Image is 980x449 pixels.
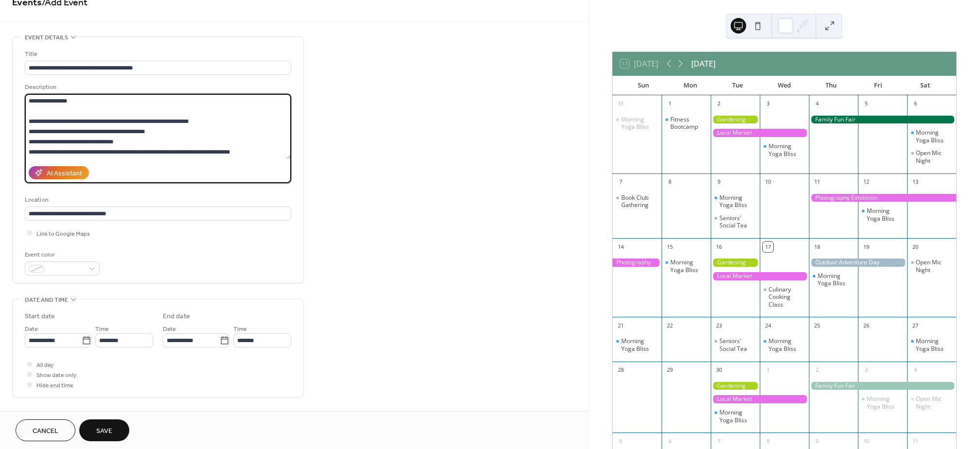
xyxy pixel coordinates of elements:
div: Morning Yoga Bliss [760,337,809,352]
div: Photography Exhibition [612,259,662,267]
span: Link to Google Maps [36,229,90,239]
div: Open Mic Night [916,259,952,274]
div: 29 [665,365,675,376]
div: Morning Yoga Bliss [621,337,658,352]
div: 24 [763,320,773,331]
div: Book Club Gathering [612,194,662,209]
div: Morning Yoga Bliss [867,395,903,410]
div: 2 [812,365,822,376]
div: Morning Yoga Bliss [612,337,662,352]
div: Photography Exhibition [809,194,956,202]
div: 23 [714,320,724,331]
div: Morning Yoga Bliss [612,116,662,131]
div: Tue [714,76,761,95]
div: 15 [665,242,675,252]
div: Morning Yoga Bliss [719,409,756,424]
div: 14 [615,242,626,252]
div: 9 [714,177,724,188]
div: Morning Yoga Bliss [711,194,760,209]
div: Morning Yoga Bliss [916,129,952,144]
div: Morning Yoga Bliss [719,194,756,209]
div: Open Mic Night [907,395,956,410]
div: 25 [812,320,822,331]
div: Sat [902,76,948,95]
div: Fri [855,76,901,95]
div: 18 [812,242,822,252]
div: 17 [763,242,773,252]
div: Family Fun Fair [809,382,956,390]
div: 2 [714,99,724,109]
span: Date [163,324,176,334]
div: 6 [665,436,675,447]
span: All day [36,360,53,370]
div: Morning Yoga Bliss [907,129,956,144]
div: Culinary Cooking Class [760,286,809,309]
div: 26 [861,320,872,331]
button: Save [79,419,129,441]
div: Culinary Cooking Class [769,286,805,309]
div: Mon [667,76,714,95]
span: Show date only [36,370,76,380]
div: Wed [761,76,807,95]
div: 9 [812,436,822,447]
div: Morning Yoga Bliss [907,337,956,352]
div: 5 [615,436,626,447]
div: 3 [763,99,773,109]
div: 3 [861,365,872,376]
span: Date [25,324,38,334]
div: Seniors' Social Tea [719,214,756,229]
div: 30 [714,365,724,376]
div: Morning Yoga Bliss [867,207,903,222]
div: 6 [910,99,921,109]
div: Seniors' Social Tea [711,214,760,229]
div: 11 [910,436,921,447]
div: Local Market [711,129,809,137]
div: Outdoor Adventure Day [809,259,907,267]
div: Morning Yoga Bliss [621,116,658,131]
span: Recurring event [25,409,76,419]
div: Description [25,82,289,92]
div: Morning Yoga Bliss [818,272,854,287]
div: 27 [910,320,921,331]
div: 11 [812,177,822,188]
div: Morning Yoga Bliss [711,409,760,424]
div: Morning Yoga Bliss [858,207,907,222]
div: 1 [763,365,773,376]
div: 8 [763,436,773,447]
div: 4 [910,365,921,376]
div: Seniors' Social Tea [719,337,756,352]
div: Open Mic Night [907,149,956,164]
div: Event color [25,250,98,260]
div: Fitness Bootcamp [670,116,707,131]
div: 22 [665,320,675,331]
span: Date and time [25,295,68,305]
div: 19 [861,242,872,252]
span: Time [95,324,109,334]
div: Open Mic Night [907,259,956,274]
div: Family Fun Fair [809,116,956,124]
div: Location [25,195,289,205]
button: Cancel [16,419,75,441]
div: 28 [615,365,626,376]
div: Book Club Gathering [621,194,658,209]
div: 10 [861,436,872,447]
span: Hide end time [36,380,73,391]
span: Event details [25,33,68,43]
button: AI Assistant [29,166,89,179]
span: Time [233,324,247,334]
div: End date [163,311,190,322]
span: Save [96,426,112,436]
div: 8 [665,177,675,188]
div: Sun [620,76,667,95]
div: Thu [808,76,855,95]
div: Morning Yoga Bliss [760,142,809,157]
div: Morning Yoga Bliss [662,259,711,274]
div: 21 [615,320,626,331]
div: 12 [861,177,872,188]
div: 13 [910,177,921,188]
div: Title [25,49,289,59]
div: 7 [714,436,724,447]
div: Open Mic Night [916,149,952,164]
div: 10 [763,177,773,188]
